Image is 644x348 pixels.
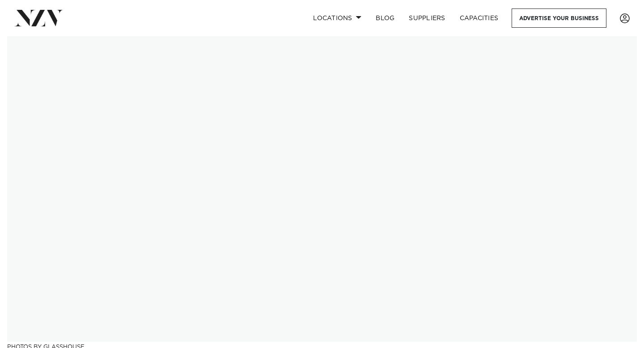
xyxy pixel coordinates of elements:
[512,8,606,28] a: Advertise your business
[453,8,506,28] a: Capacities
[306,8,369,28] a: Locations
[14,10,63,26] img: nzv-logo.png
[369,8,402,28] a: BLOG
[402,8,452,28] a: SUPPLIERS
